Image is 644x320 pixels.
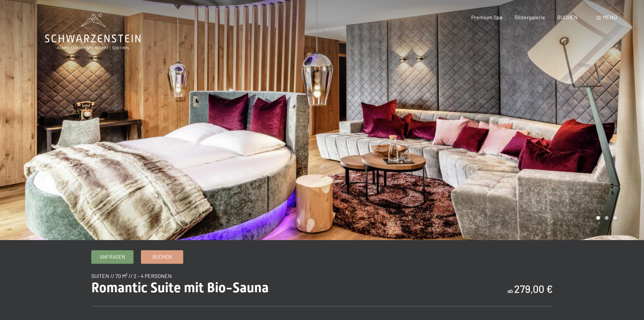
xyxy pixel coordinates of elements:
a: Anfragen [92,251,133,263]
a: Premium Spa [471,14,502,20]
a: Bildergalerie [515,14,545,20]
span: Buchen [152,253,172,260]
span: Romantic Suite mit Bio-Sauna [91,280,269,296]
a: BUCHEN [557,14,578,20]
span: ab [507,287,513,294]
span: Menü [603,14,617,20]
b: 279,00 € [514,283,553,295]
span: Suiten // 70 m² // 2 - 4 Personen [91,273,172,279]
span: Anfragen [100,253,125,260]
a: Buchen [141,251,183,263]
